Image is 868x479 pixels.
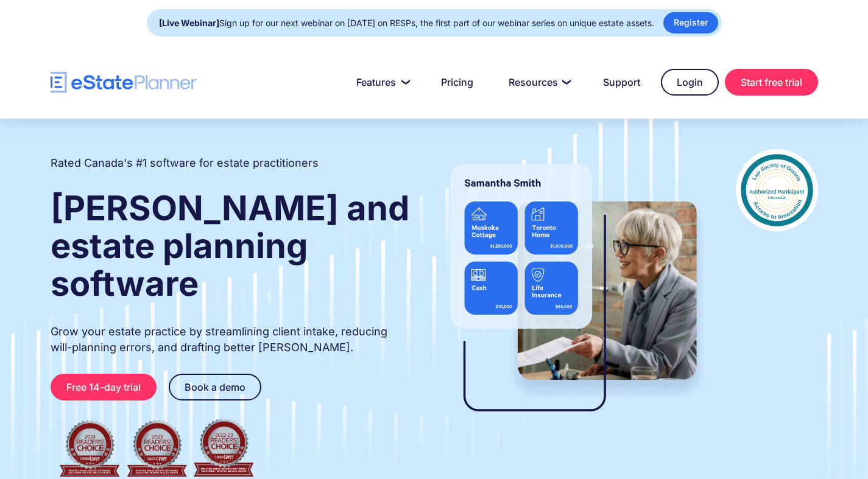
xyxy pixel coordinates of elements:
a: Register [663,12,718,33]
a: Pricing [426,70,488,94]
h2: Rated Canada's #1 software for estate practitioners [51,155,319,171]
div: Sign up for our next webinar on [DATE] on RESPs, the first part of our webinar series on unique e... [159,15,654,32]
a: home [51,72,197,93]
a: Free 14-day trial [51,374,157,400]
a: Start free trial [725,69,818,96]
a: Book a demo [169,374,261,400]
a: Features [342,70,420,94]
img: estate planner showing wills to their clients, using eState Planner, a leading estate planning so... [436,149,711,435]
strong: [PERSON_NAME] and estate planning software [51,187,409,304]
a: Support [588,70,655,94]
p: Grow your estate practice by streamlining client intake, reducing will-planning errors, and draft... [51,324,411,355]
a: Login [661,69,719,96]
strong: [Live Webinar] [159,18,219,28]
a: Resources [494,70,582,94]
